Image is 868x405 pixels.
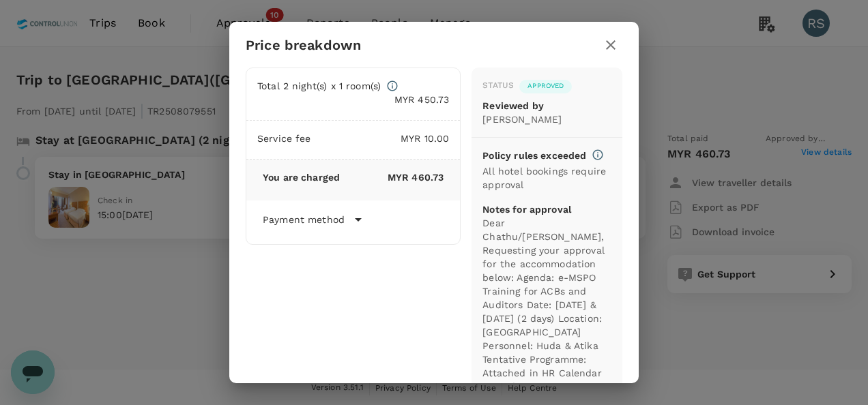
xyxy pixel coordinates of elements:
p: Service fee [257,132,311,145]
p: [PERSON_NAME] [482,112,611,126]
span: Approved [519,81,572,91]
h6: Price breakdown [246,34,361,56]
p: Notes for approval [482,202,611,216]
p: MYR 450.73 [257,93,449,106]
p: Payment method [263,213,345,226]
p: Reviewed by [482,99,611,112]
p: MYR 460.73 [340,170,444,184]
p: You are charged [263,170,340,184]
div: Status [482,79,514,93]
p: MYR 10.00 [311,132,450,145]
p: All hotel bookings require approval [482,164,611,192]
p: Total 2 night(s) x 1 room(s) [257,79,381,93]
p: Policy rules exceeded [482,149,586,162]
